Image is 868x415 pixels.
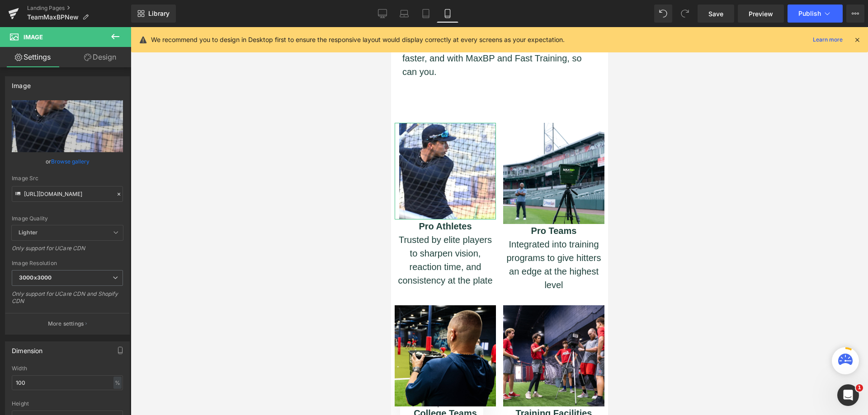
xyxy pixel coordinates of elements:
[12,260,123,266] div: Image Resolution
[437,5,458,23] a: Mobile
[51,154,90,169] a: Browse gallery
[708,9,723,19] span: Save
[856,384,863,392] span: 1
[738,5,784,23] a: Preview
[19,274,52,281] b: 3000x3000
[12,375,123,390] input: auto
[113,377,122,389] div: %
[131,5,176,23] a: New Library
[788,5,843,23] button: Publish
[67,47,133,67] a: Design
[151,35,565,45] p: We recommend you to design in Desktop first to ensure the responsive layout would display correct...
[148,9,170,18] span: Library
[12,245,123,258] div: Only support for UCare CDN
[654,5,672,23] button: Undo
[27,5,131,12] a: Landing Pages
[125,381,201,391] b: Training Facilities
[12,77,31,89] div: Image
[837,384,859,406] iframe: Intercom live chat
[27,14,79,21] span: TeamMaxBPNew
[749,9,773,19] span: Preview
[12,342,43,354] div: Dimension
[4,206,105,260] p: Trusted by elite players to sharpen vision, reaction time, and consistency at the plate
[372,5,393,23] a: Desktop
[415,5,437,23] a: Tablet
[12,365,123,372] div: Width
[809,34,846,45] a: Learn more
[12,215,123,222] div: Image Quality
[676,5,694,23] button: Redo
[12,290,123,311] div: Only support for UCare CDN and Shopify CDN
[393,5,415,23] a: Laptop
[19,229,38,236] b: Lighter
[23,381,86,391] b: College Teams
[24,33,43,41] span: Image
[28,194,80,204] strong: Pro Athletes
[12,175,123,182] div: Image Src
[140,199,186,209] strong: Pro Teams
[5,313,129,334] button: More settings
[112,210,213,265] p: Integrated into training programs to give hitters an edge at the highest level
[798,10,821,17] span: Publish
[846,5,864,23] button: More
[12,401,123,407] div: Height
[12,157,123,166] div: or
[48,320,84,328] p: More settings
[12,186,123,202] input: Link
